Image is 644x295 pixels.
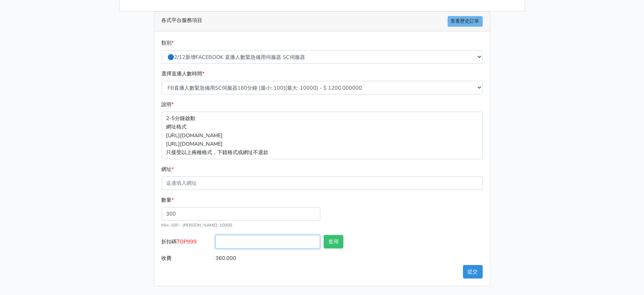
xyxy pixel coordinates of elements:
[160,235,214,251] label: 折扣碼
[162,112,483,159] p: 2-5分鐘啟動 網址格式 [URL][DOMAIN_NAME] [URL][DOMAIN_NAME] 只接受以上兩種格式，下錯格式或網址不退款
[162,100,174,109] label: 說明
[177,238,197,245] span: TOP999
[162,39,174,47] label: 類別
[448,16,483,27] a: 查看歷史訂單
[162,176,483,190] input: 這邊填入網址
[154,12,490,31] div: 各式平台服務項目
[160,251,214,265] label: 收費
[162,165,174,173] label: 網址
[324,235,343,249] button: 套用
[162,70,205,78] label: 選擇直播人數時間
[162,222,233,228] small: Min: 100 - [PERSON_NAME]: 10000
[463,265,483,279] button: 提交
[162,196,174,204] label: 數量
